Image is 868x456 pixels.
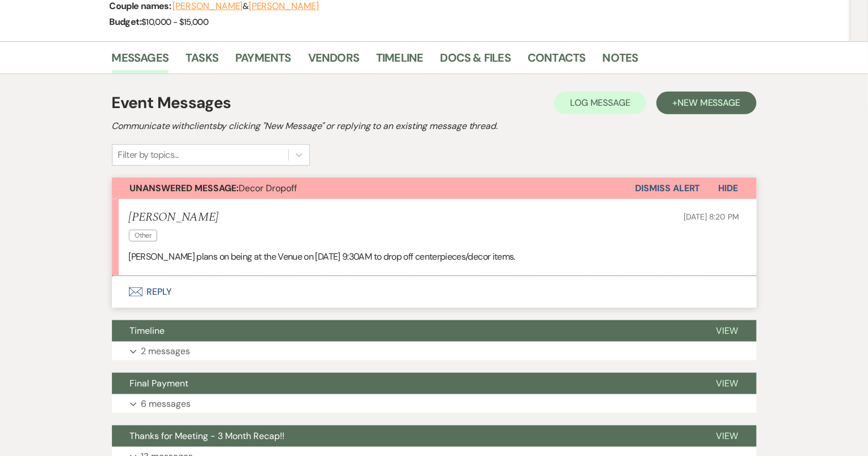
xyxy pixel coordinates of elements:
[112,320,698,342] button: Timeline
[130,430,285,442] span: Thanks for Meeting - 3 Month Recap!!
[603,49,638,74] a: Notes
[657,92,756,114] button: +New Message
[112,49,169,74] a: Messages
[130,182,297,194] span: Decor Dropoff
[112,178,636,199] button: Unanswered Message:Decor Dropoff
[130,377,189,389] span: Final Payment
[112,91,231,115] h1: Event Messages
[698,425,757,447] button: View
[570,97,631,109] span: Log Message
[173,2,243,11] button: [PERSON_NAME]
[173,1,319,12] span: &
[554,92,646,114] button: Log Message
[118,148,179,162] div: Filter by topics...
[130,325,165,337] span: Timeline
[129,230,158,242] span: Other
[698,373,757,394] button: View
[677,97,740,109] span: New Message
[141,344,191,359] p: 2 messages
[141,16,208,28] span: $10,000 - $15,000
[112,342,757,361] button: 2 messages
[129,210,219,225] h5: [PERSON_NAME]
[716,325,739,337] span: View
[185,49,218,74] a: Tasks
[112,276,757,308] button: Reply
[698,320,757,342] button: View
[235,49,291,74] a: Payments
[716,377,739,389] span: View
[249,2,319,11] button: [PERSON_NAME]
[129,249,740,264] p: [PERSON_NAME] plans on being at the Venue on [DATE] 9:30AM to drop off centerpieces/decor items.
[719,182,739,194] span: Hide
[636,178,701,199] button: Dismiss Alert
[112,425,698,447] button: Thanks for Meeting - 3 Month Recap!!
[130,182,239,194] strong: Unanswered Message:
[684,212,739,222] span: [DATE] 8:20 PM
[112,373,698,394] button: Final Payment
[716,430,739,442] span: View
[112,394,757,414] button: 6 messages
[110,16,142,28] span: Budget:
[112,119,757,133] h2: Communicate with clients by clicking "New Message" or replying to an existing message thread.
[141,397,191,411] p: 6 messages
[701,178,757,199] button: Hide
[308,49,359,74] a: Vendors
[376,49,424,74] a: Timeline
[441,49,511,74] a: Docs & Files
[528,49,586,74] a: Contacts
